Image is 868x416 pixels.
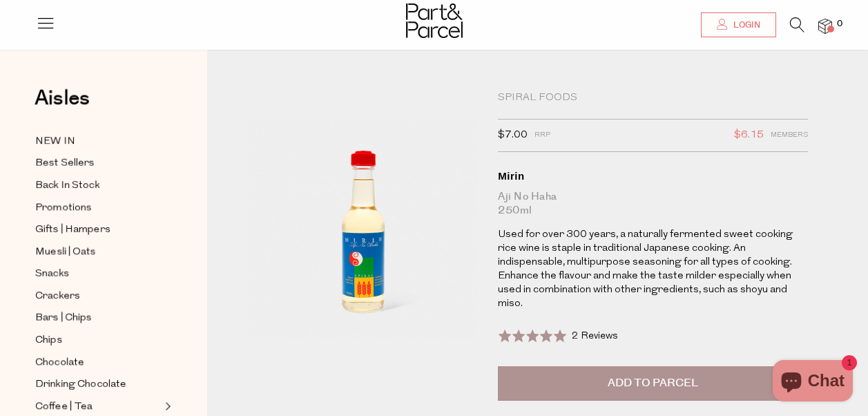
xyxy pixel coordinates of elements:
span: Chocolate [35,354,84,371]
p: Used for over 300 years, a naturally fermented sweet cooking rice wine is staple in traditional J... [498,228,808,311]
button: Add to Parcel [498,366,808,401]
div: Aji No Haha 250ml [498,190,808,218]
span: Drinking Chocolate [35,377,126,393]
a: Crackers [35,287,161,305]
div: Spiral Foods [498,91,808,105]
a: Coffee | Tea [35,398,161,415]
span: 2 Reviews [572,331,618,341]
span: $6.15 [734,126,764,144]
span: Best Sellers [35,155,95,172]
span: Back In Stock [35,178,99,194]
a: 0 [818,19,832,33]
a: Snacks [35,265,161,283]
a: Muesli | Oats [35,243,161,261]
a: Back In Stock [35,177,161,194]
span: Gifts | Hampers [35,222,110,238]
span: Bars | Chips [35,310,92,327]
span: 0 [833,18,846,30]
div: Mirin [498,169,808,183]
span: Snacks [35,266,69,283]
a: Bars | Chips [35,310,161,327]
span: Chips [35,332,62,349]
span: RRP [534,126,550,144]
span: Aisles [35,83,90,113]
a: Promotions [35,199,161,216]
span: Crackers [35,288,80,305]
a: Aisles [35,88,90,122]
a: Chips [35,332,161,349]
span: Coffee | Tea [35,399,93,415]
span: Login [730,19,760,31]
a: Gifts | Hampers [35,221,161,238]
a: Chocolate [35,354,161,371]
span: Promotions [35,200,92,216]
span: NEW IN [35,133,75,150]
img: Mirin [249,91,477,361]
inbox-online-store-chat: Shopify online store chat [769,360,857,405]
a: Best Sellers [35,155,161,172]
a: Drinking Chocolate [35,376,161,393]
span: Muesli | Oats [35,244,96,261]
a: Login [701,12,776,37]
span: Add to Parcel [608,375,698,391]
a: NEW IN [35,133,161,150]
button: Expand/Collapse Coffee | Tea [162,398,171,415]
span: $7.00 [498,126,528,144]
span: Members [771,126,808,144]
img: Part&Parcel [406,3,463,38]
